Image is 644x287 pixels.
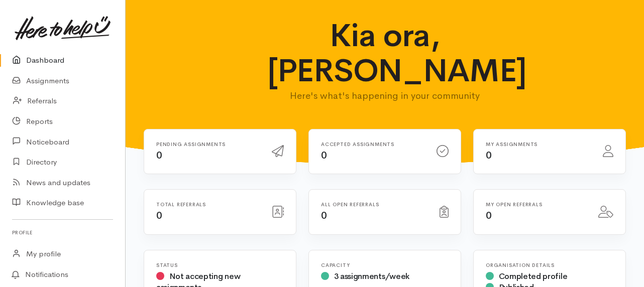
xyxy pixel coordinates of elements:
h6: Accepted assignments [321,141,424,147]
span: 3 assignments/week [334,271,409,281]
h6: My assignments [486,141,591,147]
h6: My open referrals [486,202,586,207]
h6: Total referrals [156,202,260,207]
span: 0 [486,209,492,222]
p: Here's what's happening in your community [267,89,502,103]
span: 0 [321,209,327,222]
h6: All open referrals [321,202,427,207]
h6: Profile [12,226,113,239]
span: 0 [156,209,162,222]
span: Completed profile [499,271,568,281]
h6: Organisation Details [486,262,613,268]
h6: Status [156,262,284,268]
h6: Pending assignments [156,141,260,147]
h6: Capacity [321,262,449,268]
h1: Kia ora, [PERSON_NAME] [267,18,502,89]
span: 0 [321,149,327,162]
span: 0 [156,149,162,162]
span: 0 [486,149,492,162]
